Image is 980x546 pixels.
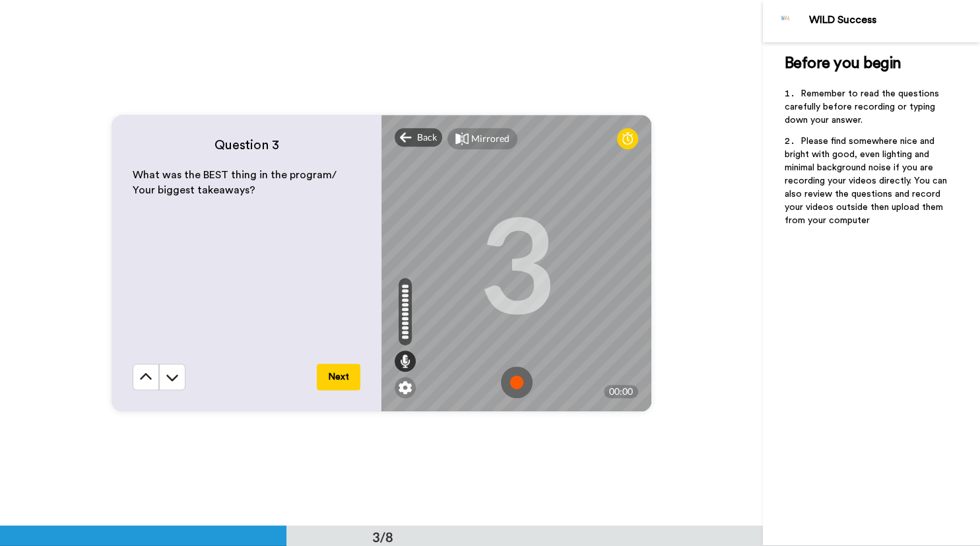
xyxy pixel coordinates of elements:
[784,137,949,225] span: Please find somewhere nice and bright with good, even lighting and minimal background noise if yo...
[317,364,360,390] button: Next
[417,131,437,144] span: Back
[351,528,414,546] div: 3/8
[784,55,901,71] span: Before you begin
[478,213,555,312] div: 3
[501,366,533,398] img: ic_record_start.svg
[770,5,802,37] img: Profile Image
[399,381,412,394] img: ic_gear.svg
[395,128,442,147] div: Back
[604,385,638,398] div: 00:00
[133,136,360,154] h4: Question 3
[808,14,979,26] div: WILD Success
[471,132,509,145] div: Mirrored
[133,170,339,195] span: What was the BEST thing in the program/ Your biggest takeaways?
[784,89,941,125] span: Remember to read the questions carefully before recording or typing down your answer.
